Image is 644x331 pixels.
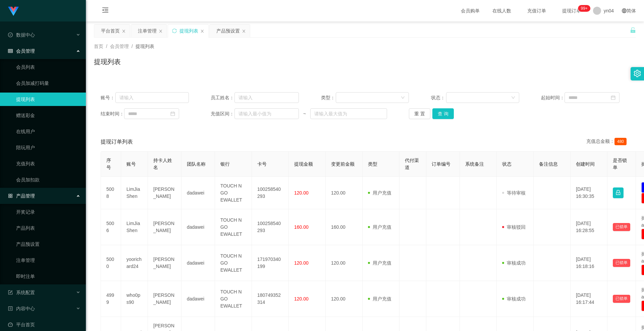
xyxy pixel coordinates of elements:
span: 内容中心 [8,306,35,311]
td: LimJiaShen [121,177,148,209]
span: / [131,44,133,49]
td: 5000 [101,245,121,281]
i: 图标: check-circle-o [8,33,13,37]
td: 100258540293 [252,177,289,209]
span: 用户充值 [368,296,391,301]
a: 会员列表 [16,60,80,74]
span: 创建时间 [576,161,595,167]
span: 团队名称 [187,161,206,167]
span: 类型 [368,161,377,167]
i: 图标: setting [634,70,641,77]
span: 提现列表 [136,44,154,49]
button: 重 置 [409,108,430,119]
span: 系统配置 [8,290,35,295]
button: 查 询 [432,108,454,119]
span: 提现订单列表 [101,138,133,146]
img: logo.9652507e.png [8,7,19,16]
span: 120.00 [294,190,309,196]
td: dadawei [181,281,215,317]
span: 状态： [431,94,446,101]
button: 已锁单 [613,295,630,303]
span: 用户充值 [368,190,391,196]
a: 提现列表 [16,93,80,106]
a: 在线用户 [16,125,80,138]
td: [PERSON_NAME] [148,177,181,209]
i: 图标: sync [172,29,177,33]
button: 图标: lock [613,187,624,198]
span: 提现金额 [294,161,313,167]
span: 状态 [502,161,512,167]
span: 变更前金额 [331,161,355,167]
span: 结束时间： [101,110,124,117]
td: [PERSON_NAME] [148,209,181,245]
td: yoorichard24 [121,245,148,281]
td: dadawei [181,177,215,209]
span: 审核成功 [502,296,526,301]
span: / [106,44,107,49]
div: 平台首页 [101,24,120,37]
span: 员工姓名： [211,94,234,101]
i: 图标: close [200,29,204,33]
i: 图标: close [242,29,246,33]
span: 等待审核 [502,190,526,196]
span: 是否锁单 [613,158,627,170]
td: 5006 [101,209,121,245]
td: 171970340199 [252,245,289,281]
i: 图标: table [8,49,13,53]
span: 序号 [106,158,111,170]
i: 图标: close [159,29,163,33]
td: [DATE] 16:17:44 [571,281,607,317]
span: 订单编号 [432,161,450,167]
span: ~ [299,110,310,117]
a: 产品预设置 [16,237,80,251]
span: 审核驳回 [502,224,526,230]
span: 160.00 [294,224,309,230]
input: 请输入最小值为 [234,108,299,119]
span: 系统备注 [465,161,484,167]
span: 首页 [94,44,103,49]
span: 代付渠道 [405,158,419,170]
span: 480 [614,138,627,145]
span: 充值订单 [524,8,549,13]
td: TOUCH N GO EWALLET [215,209,252,245]
span: 银行 [220,161,230,167]
span: 类型： [321,94,336,101]
td: TOUCH N GO EWALLET [215,177,252,209]
td: dadawei [181,245,215,281]
button: 已锁单 [613,259,630,267]
input: 请输入 [234,92,299,103]
a: 陪玩用户 [16,141,80,154]
i: 图标: calendar [170,111,175,116]
td: [DATE] 16:30:35 [571,177,607,209]
td: LimJiaShen [121,209,148,245]
span: 起始时间： [541,94,565,101]
a: 产品列表 [16,221,80,235]
div: 充值总金额： [586,138,629,146]
i: 图标: calendar [611,95,615,100]
td: 4999 [101,281,121,317]
td: 100258540293 [252,209,289,245]
span: 120.00 [294,296,309,301]
td: 120.00 [326,245,363,281]
i: 图标: menu-fold [94,0,117,22]
span: 产品管理 [8,193,35,199]
span: 充值区间： [211,110,234,117]
a: 充值列表 [16,157,80,170]
span: 用户充值 [368,260,391,266]
td: who0ps90 [121,281,148,317]
td: [DATE] 16:28:55 [571,209,607,245]
td: 180749352314 [252,281,289,317]
i: 图标: down [401,96,405,100]
a: 开奖记录 [16,205,80,219]
i: 图标: unlock [630,27,636,33]
button: 已锁单 [613,223,630,231]
sup: 322 [578,5,590,12]
td: dadawei [181,209,215,245]
span: 持卡人姓名 [153,158,172,170]
input: 请输入 [115,92,189,103]
td: 120.00 [326,281,363,317]
input: 请输入最大值为 [310,108,387,119]
i: 图标: profile [8,306,13,311]
td: 160.00 [326,209,363,245]
a: 会员加减打码量 [16,76,80,90]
